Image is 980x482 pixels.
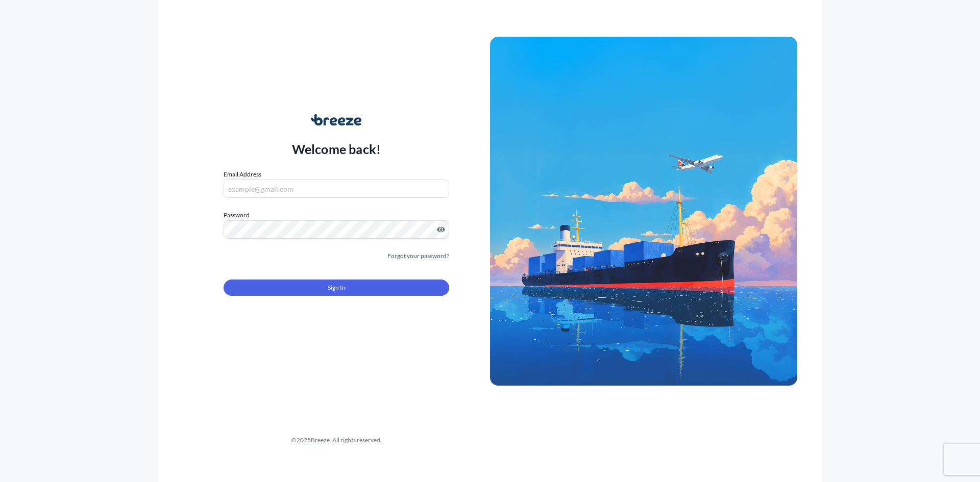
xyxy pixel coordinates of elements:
[224,280,449,296] button: Sign In
[387,251,449,261] a: Forgot your password?
[224,180,449,198] input: example@gmail.com
[224,210,449,220] label: Password
[328,283,346,293] span: Sign In
[490,37,797,386] img: Ship illustration
[224,169,261,180] label: Email Address
[437,225,445,234] button: Show password
[183,435,490,445] div: © 2025 Breeze. All rights reserved.
[292,141,381,157] p: Welcome back!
